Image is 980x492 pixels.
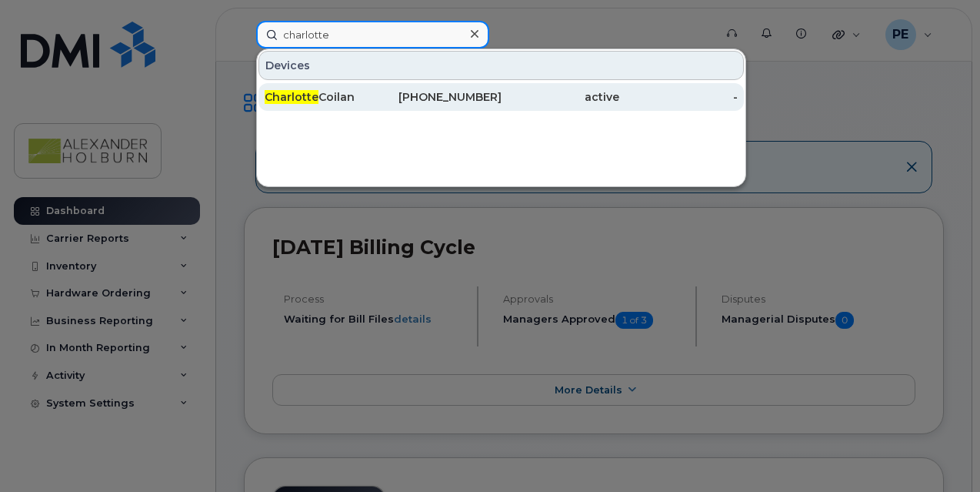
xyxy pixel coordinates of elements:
[258,51,744,80] div: Devices
[619,89,738,105] div: -
[265,89,383,105] div: Coilan
[265,90,318,104] span: Charlotte
[258,83,744,111] a: CharlotteCoilan[PHONE_NUMBER]active-
[383,89,502,105] div: [PHONE_NUMBER]
[502,89,620,105] div: active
